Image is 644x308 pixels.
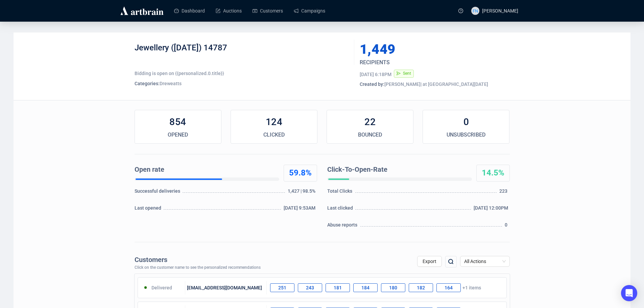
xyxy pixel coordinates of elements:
a: Customers [253,2,283,20]
div: 243 [298,283,322,292]
span: All Actions [464,256,506,266]
div: Delivered [138,281,186,294]
div: [DATE] 12:00PM [474,205,510,215]
div: [PERSON_NAME] | at [GEOGRAPHIC_DATA][DATE] [360,81,510,88]
div: 22 [327,115,413,129]
div: Customers [135,256,261,264]
div: 180 [381,283,405,292]
div: Last clicked [327,205,355,215]
div: UNSUBSCRIBED [423,131,509,139]
div: BOUNCED [327,131,413,139]
img: search.png [447,258,455,266]
div: 223 [499,188,509,198]
div: Dreweatts [135,80,349,87]
div: RECIPIENTS [360,58,484,67]
div: +1 items [267,281,506,294]
div: 164 [436,283,461,292]
div: Last opened [135,205,163,215]
a: Campaigns [294,2,325,20]
div: Click-To-Open-Rate [327,165,469,175]
a: Dashboard [174,2,205,20]
div: 181 [326,283,350,292]
span: [PERSON_NAME] [482,8,518,14]
div: 251 [270,283,294,292]
span: Export [423,259,436,264]
div: Successful deliveries [135,188,182,198]
button: Export [417,256,442,267]
div: 854 [135,115,221,129]
span: Categories: [135,81,160,86]
div: CLICKED [231,131,317,139]
a: Auctions [216,2,242,20]
div: OPENED [135,131,221,139]
span: FN [472,7,478,14]
span: Created by: [360,81,384,87]
div: [EMAIL_ADDRESS][DOMAIN_NAME] [185,281,267,294]
div: Open rate [135,165,277,175]
div: [DATE] 9:53AM [284,205,317,215]
span: Sent [403,71,411,76]
div: [DATE] 6:18PM [360,71,391,78]
div: Open Intercom Messenger [621,285,637,301]
div: 182 [409,283,433,292]
div: 1,449 [360,43,478,56]
div: 59.8% [284,168,317,179]
div: Total Clicks [327,188,354,198]
div: Abuse reports [327,221,359,232]
span: question-circle [458,8,463,13]
div: 184 [353,283,378,292]
div: 0 [505,221,509,232]
div: 14.5% [477,168,509,179]
img: logo [119,5,165,16]
div: Click on the customer name to see the personalized recommendations [135,265,261,270]
div: Bidding is open on {{personalized.0.title}} [135,70,349,77]
div: 0 [423,115,509,129]
div: Jewellery ([DATE]) 14787 [135,43,349,63]
div: 124 [231,115,317,129]
span: send [397,71,401,75]
div: 1,427 | 98.5% [288,188,317,198]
